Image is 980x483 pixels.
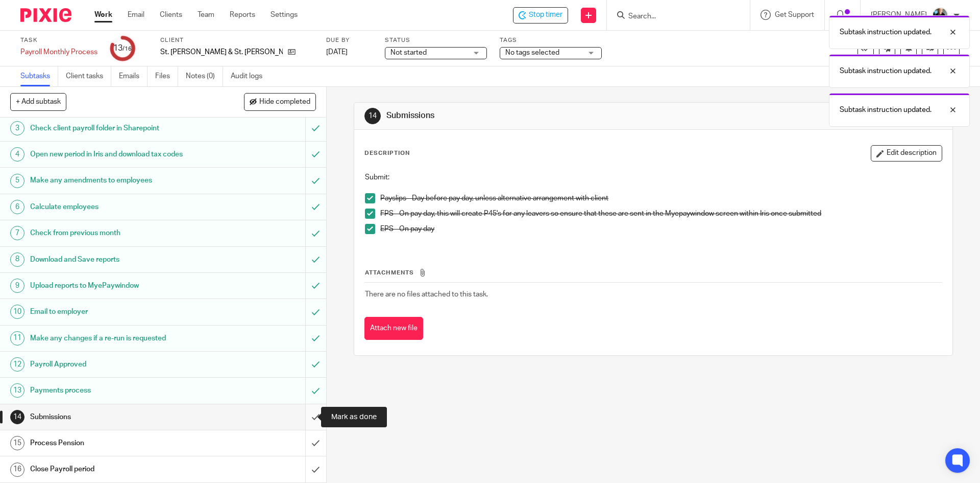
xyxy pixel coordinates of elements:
[380,224,941,234] p: EPS - On pay day
[113,42,132,54] div: 13
[840,66,932,76] p: Subtask instruction updated.
[20,47,97,57] div: Payroll Monthly Process
[10,174,24,188] div: 5
[30,435,207,451] h1: Process Pension
[390,49,427,56] span: Not started
[380,209,941,219] p: FPS - On pay day, this will create P45's for any leavers so ensure that these are sent in the Mye...
[30,147,207,162] h1: Open new period in Iris and download tax codes
[326,36,372,44] label: Due by
[10,305,24,319] div: 10
[30,252,207,267] h1: Download and Save reports
[160,36,313,44] label: Client
[160,47,283,57] p: St. [PERSON_NAME] & St. [PERSON_NAME]
[155,66,178,86] a: Files
[30,304,207,319] h1: Email to employer
[30,121,207,136] h1: Check client payroll folder in Sharepoint
[10,357,24,372] div: 12
[30,278,207,293] h1: Upload reports to MyePaywindow
[128,10,144,20] a: Email
[10,463,24,477] div: 16
[30,462,207,477] h1: Close Payroll period
[198,10,214,20] a: Team
[10,147,24,162] div: 4
[30,409,207,425] h1: Submissions
[30,331,207,346] h1: Make any changes if a re-run is requested
[230,10,255,20] a: Reports
[122,46,132,52] small: /16
[20,36,97,44] label: Task
[30,225,207,241] h1: Check from previous month
[30,383,207,398] h1: Payments process
[20,66,58,86] a: Subtasks
[10,226,24,240] div: 7
[364,108,381,124] div: 14
[840,27,932,37] p: Subtask instruction updated.
[840,105,932,115] p: Subtask instruction updated.
[10,410,24,424] div: 14
[271,10,298,20] a: Settings
[160,10,182,20] a: Clients
[10,279,24,293] div: 9
[365,172,941,182] p: Submit:
[871,145,942,162] button: Edit description
[10,200,24,214] div: 6
[10,331,24,346] div: 11
[365,291,488,298] span: There are no files attached to this task.
[364,149,410,157] p: Description
[385,36,487,44] label: Status
[380,193,941,203] p: Payslips - Day before pay day, unless alternative arrangement with client
[10,121,24,135] div: 3
[30,199,207,215] h1: Calculate employees
[231,66,270,86] a: Audit logs
[932,7,948,24] img: nicky-partington.jpg
[259,98,310,106] span: Hide completed
[10,383,24,398] div: 13
[30,357,207,372] h1: Payroll Approved
[186,66,223,86] a: Notes (0)
[30,173,207,188] h1: Make any amendments to employees
[365,270,414,275] span: Attachments
[513,7,568,24] div: St. John & St. Anne - Payroll Monthly Process
[94,10,112,20] a: Work
[66,66,111,86] a: Client tasks
[326,49,348,56] span: [DATE]
[10,93,66,110] button: + Add subtask
[10,436,24,450] div: 15
[119,66,148,86] a: Emails
[20,8,71,22] img: Pixie
[364,317,423,340] button: Attach new file
[244,93,316,110] button: Hide completed
[10,252,24,267] div: 8
[386,110,675,121] h1: Submissions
